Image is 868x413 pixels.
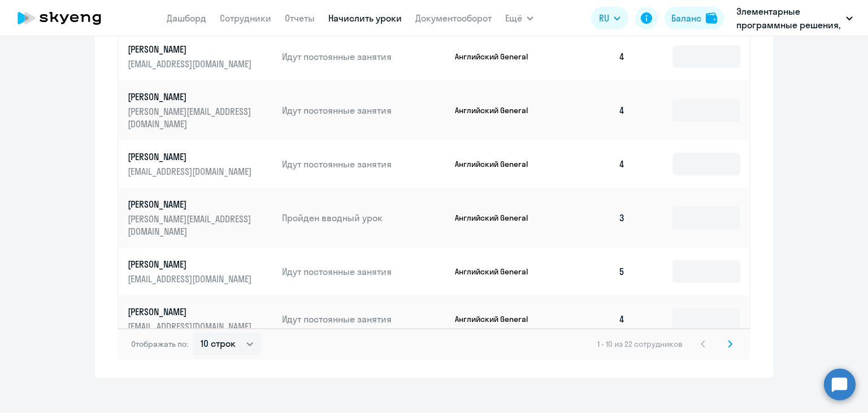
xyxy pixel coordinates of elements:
[128,150,273,178] a: [PERSON_NAME][EMAIL_ADDRESS][DOMAIN_NAME]
[282,212,446,224] p: Пройден вводный урок
[455,159,540,169] p: Английский General
[282,158,446,170] p: Идут постоянные занятия
[220,12,271,24] a: Сотрудники
[455,314,540,324] p: Английский General
[128,198,273,238] a: [PERSON_NAME][PERSON_NAME][EMAIL_ADDRESS][DOMAIN_NAME]
[128,258,254,270] p: [PERSON_NAME]
[285,12,315,24] a: Отчеты
[282,313,446,325] p: Идут постоянные занятия
[128,213,254,238] p: [PERSON_NAME][EMAIL_ADDRESS][DOMAIN_NAME]
[665,7,724,29] button: Балансbalance
[455,51,540,62] p: Английский General
[455,266,540,277] p: Английский General
[555,248,634,295] td: 5
[415,12,492,24] a: Документооборот
[128,150,254,163] p: [PERSON_NAME]
[128,91,273,130] a: [PERSON_NAME][PERSON_NAME][EMAIL_ADDRESS][DOMAIN_NAME]
[128,105,254,130] p: [PERSON_NAME][EMAIL_ADDRESS][DOMAIN_NAME]
[128,58,254,70] p: [EMAIL_ADDRESS][DOMAIN_NAME]
[128,198,254,210] p: [PERSON_NAME]
[505,7,533,29] button: Ещё
[555,188,634,248] td: 3
[128,273,254,285] p: [EMAIL_ADDRESS][DOMAIN_NAME]
[555,80,634,140] td: 4
[128,165,254,178] p: [EMAIL_ADDRESS][DOMAIN_NAME]
[282,104,446,117] p: Идут постоянные занятия
[128,306,273,333] a: [PERSON_NAME][EMAIL_ADDRESS][DOMAIN_NAME]
[591,7,628,29] button: RU
[555,140,634,188] td: 4
[128,91,254,103] p: [PERSON_NAME]
[128,43,273,70] a: [PERSON_NAME][EMAIL_ADDRESS][DOMAIN_NAME]
[555,295,634,343] td: 4
[128,43,254,55] p: [PERSON_NAME]
[131,339,188,349] span: Отображать по:
[455,105,540,115] p: Английский General
[282,265,446,278] p: Идут постоянные занятия
[555,33,634,80] td: 4
[128,306,254,318] p: [PERSON_NAME]
[731,5,858,32] button: Элементарные программные решения, ЭЛЕМЕНТАРНЫЕ ПРОГРАММНЫЕ РЕШЕНИЯ, ООО
[455,213,540,223] p: Английский General
[599,11,609,25] span: RU
[597,339,683,349] span: 1 - 10 из 22 сотрудников
[128,320,254,333] p: [EMAIL_ADDRESS][DOMAIN_NAME]
[328,12,402,24] a: Начислить уроки
[128,258,273,285] a: [PERSON_NAME][EMAIL_ADDRESS][DOMAIN_NAME]
[282,50,446,63] p: Идут постоянные занятия
[736,5,841,32] p: Элементарные программные решения, ЭЛЕМЕНТАРНЫЕ ПРОГРАММНЫЕ РЕШЕНИЯ, ООО
[671,11,701,25] div: Баланс
[167,12,206,24] a: Дашборд
[706,12,717,24] img: balance
[505,11,522,25] span: Ещё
